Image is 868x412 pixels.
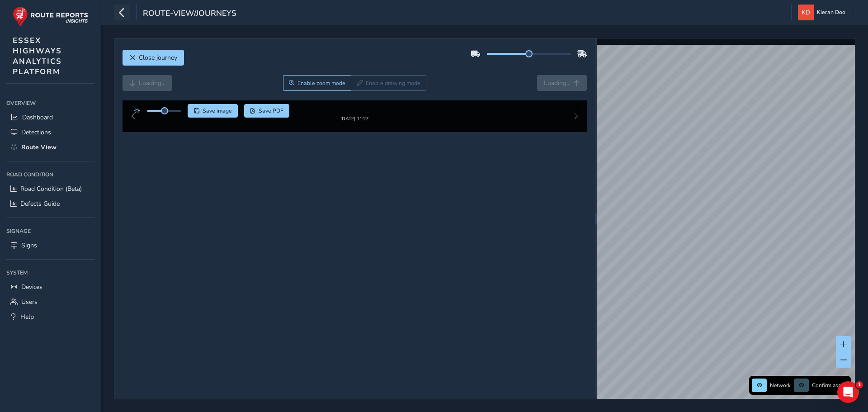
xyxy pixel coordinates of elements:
span: Save PDF [259,107,283,114]
a: Road Condition (Beta) [6,181,94,196]
span: Network [770,382,791,389]
span: 1 [856,381,863,388]
span: Users [21,298,38,306]
span: Defects Guide [20,199,60,208]
a: Defects Guide [6,196,94,211]
img: rr logo [13,6,88,27]
button: Zoom [283,75,351,91]
span: Detections [21,128,51,137]
a: Detections [6,125,94,140]
a: Dashboard [6,110,94,125]
button: Close journey [123,50,184,66]
span: Confirm assets [812,382,848,389]
span: route-view/journeys [143,8,236,20]
span: Road Condition (Beta) [20,185,82,193]
div: Road Condition [6,168,94,181]
button: PDF [244,104,290,118]
div: Overview [6,96,94,110]
a: Devices [6,279,94,294]
img: diamond-layout [798,5,814,20]
a: Users [6,294,94,309]
div: Signage [6,224,94,238]
span: Help [20,313,34,321]
span: Kieran Doo [817,5,845,20]
span: Close journey [139,53,177,62]
div: System [6,266,94,279]
span: Route View [21,143,57,152]
a: Signs [6,238,94,253]
iframe: Intercom live chat [837,381,859,403]
span: ESSEX HIGHWAYS ANALYTICS PLATFORM [13,35,62,77]
button: Save [188,104,238,118]
span: Dashboard [22,113,53,122]
a: Help [6,309,94,324]
div: [DATE] 11:27 [340,115,368,122]
span: Devices [21,283,42,291]
span: Save image [203,107,232,114]
span: Enable zoom mode [297,80,345,87]
span: Signs [21,241,37,250]
a: Route View [6,140,94,155]
button: Kieran Doo [798,5,849,20]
